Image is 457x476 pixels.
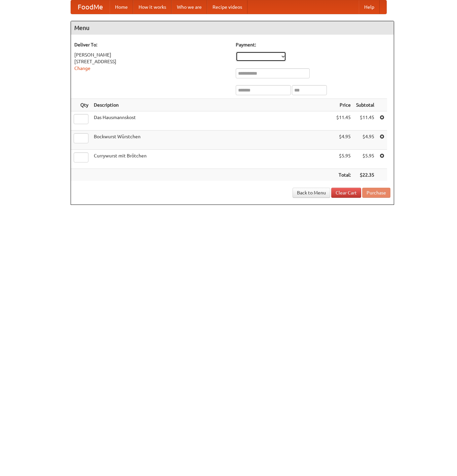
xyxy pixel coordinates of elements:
[74,51,229,58] div: [PERSON_NAME]
[334,99,353,111] th: Price
[91,99,334,111] th: Description
[293,188,330,198] a: Back to Menu
[353,99,377,111] th: Subtotal
[353,111,377,131] td: $11.45
[71,99,91,111] th: Qty
[172,0,207,14] a: Who we are
[353,131,377,150] td: $4.95
[91,150,334,169] td: Currywurst mit Brötchen
[334,111,353,131] td: $11.45
[353,150,377,169] td: $5.95
[71,0,110,14] a: FoodMe
[133,0,172,14] a: How it works
[91,111,334,131] td: Das Hausmannskost
[74,66,90,71] a: Change
[334,150,353,169] td: $5.95
[334,131,353,150] td: $4.95
[74,58,229,65] div: [STREET_ADDRESS]
[359,0,380,14] a: Help
[91,131,334,150] td: Bockwurst Würstchen
[334,169,353,181] th: Total:
[353,169,377,181] th: $22.35
[74,41,229,48] h5: Deliver To:
[362,188,390,198] button: Purchase
[236,41,390,48] h5: Payment:
[207,0,247,14] a: Recipe videos
[331,188,361,198] a: Clear Cart
[71,21,394,35] h4: Menu
[110,0,133,14] a: Home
